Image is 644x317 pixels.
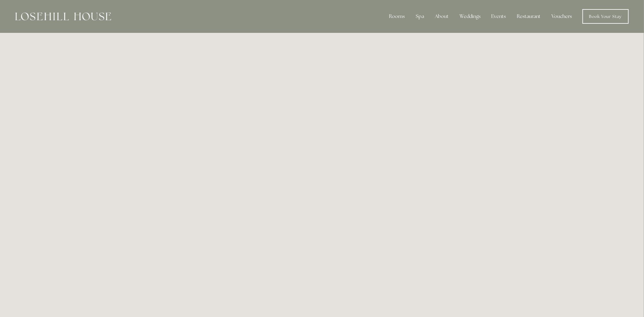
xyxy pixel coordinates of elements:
[487,10,511,23] div: Events
[411,10,429,23] div: Spa
[15,12,111,20] img: Losehill House
[583,9,629,24] a: Book Your Stay
[512,10,546,23] div: Restaurant
[547,10,577,23] a: Vouchers
[455,10,485,23] div: Weddings
[384,10,410,23] div: Rooms
[430,10,453,23] div: About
